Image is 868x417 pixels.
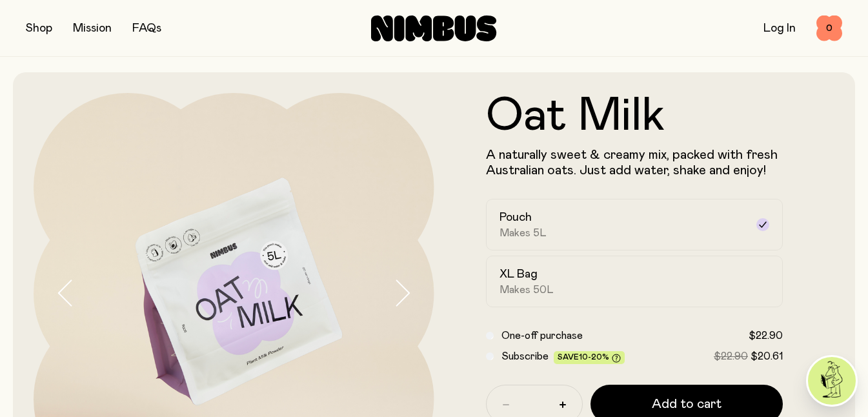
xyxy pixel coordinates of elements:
img: agent [808,357,856,405]
h1: Oat Milk [486,93,783,139]
a: Mission [73,23,112,34]
p: A naturally sweet & creamy mix, packed with fresh Australian oats. Just add water, shake and enjoy! [486,147,783,178]
span: Save [558,353,621,363]
a: FAQs [132,23,161,34]
span: 10-20% [579,353,609,361]
span: Add to cart [652,395,722,413]
span: $20.61 [751,351,783,361]
span: $22.90 [714,351,748,361]
a: Log In [763,23,796,34]
h2: Pouch [500,210,532,225]
h2: XL Bag [500,267,538,282]
span: Makes 50L [500,283,554,296]
button: 0 [816,15,842,41]
span: Subscribe [501,351,549,361]
span: One-off purchase [501,331,583,341]
span: Makes 5L [500,227,547,239]
span: $22.90 [749,331,783,341]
